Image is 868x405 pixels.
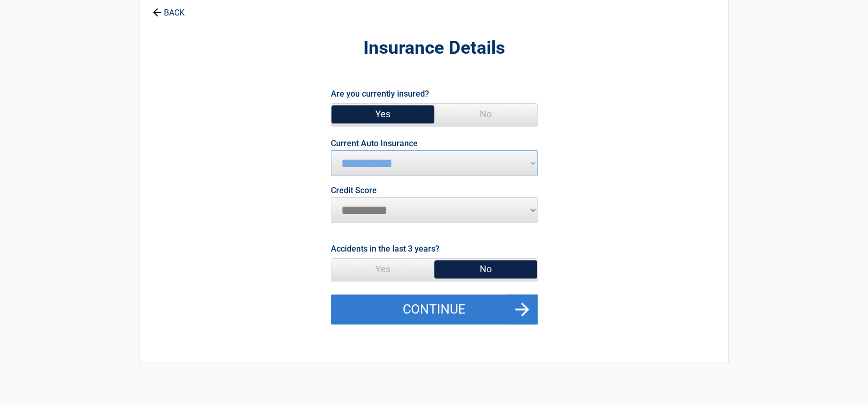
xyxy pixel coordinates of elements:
label: Current Auto Insurance [331,139,418,148]
span: No [434,259,537,279]
label: Credit Score [331,186,377,195]
button: Continue [331,294,538,324]
h2: Insurance Details [197,36,672,60]
span: No [434,104,537,124]
label: Accidents in the last 3 years? [331,242,439,256]
span: Yes [331,259,434,279]
label: Are you currently insured? [331,87,429,101]
span: Yes [331,104,434,124]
